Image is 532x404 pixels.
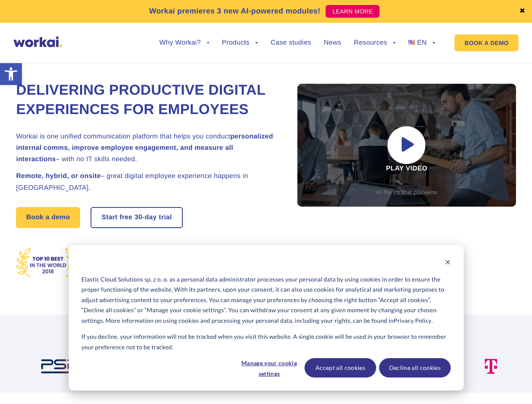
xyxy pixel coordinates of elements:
button: Dismiss cookie banner [445,258,451,268]
span: EN [417,39,427,46]
a: Start free30-daytrial [91,208,182,227]
a: ✖ [519,8,525,15]
a: Resources [354,40,396,46]
a: Why Workai? [159,40,209,46]
strong: personalized internal comms, improve employee engagement, and measure all interactions [16,133,273,163]
a: Book a demo [16,207,80,228]
p: Elastic Cloud Solutions sp. z o. o. as a personal data administrator processes your personal data... [81,274,450,326]
button: Manage your cookie settings [237,358,302,377]
div: Cookie banner [69,245,464,391]
h1: Delivering Productive Digital Experiences for Employees [16,81,277,120]
button: Decline all cookies [379,358,451,377]
strong: Remote, hybrid, or onsite [16,173,101,180]
h2: – great digital employee experience happens in [GEOGRAPHIC_DATA]. [16,170,277,193]
p: Workai premieres 3 new AI-powered modules! [149,5,321,17]
h2: Workai is one unified communication platform that helps you conduct – with no IT skills needed. [16,131,277,165]
a: Products [222,40,258,46]
a: Case studies [270,40,311,46]
a: BOOK A DEMO [454,35,519,51]
i: 30-day [134,214,157,221]
a: News [324,40,341,46]
h2: More than 100 fast-growing enterprises trust Workai [32,334,500,344]
p: If you decline, your information will not be tracked when you visit this website. A single cookie... [81,332,450,352]
a: Privacy Policy [394,316,432,326]
button: Accept all cookies [305,358,376,377]
div: Play video [297,84,516,207]
a: LEARN MORE [326,5,380,18]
